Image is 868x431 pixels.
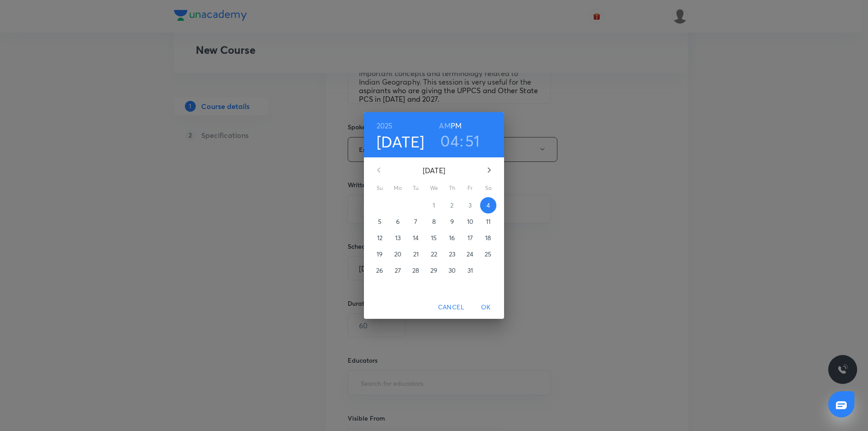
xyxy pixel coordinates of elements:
[480,213,496,230] button: 11
[426,213,442,230] button: 8
[377,132,425,151] button: [DATE]
[444,230,460,246] button: 16
[372,213,388,230] button: 5
[485,233,491,242] p: 18
[438,302,464,313] span: Cancel
[408,246,424,262] button: 21
[394,250,401,259] p: 20
[450,217,454,226] p: 9
[475,302,497,313] span: OK
[467,217,473,226] p: 10
[390,165,478,176] p: [DATE]
[440,131,459,150] button: 04
[472,299,500,316] button: OK
[434,299,468,316] button: Cancel
[480,230,496,246] button: 18
[396,217,400,226] p: 6
[480,184,496,193] span: Sa
[395,266,401,275] p: 27
[467,233,473,242] p: 17
[439,119,450,132] button: AM
[444,213,460,230] button: 9
[408,184,424,193] span: Tu
[431,233,437,242] p: 15
[460,131,463,150] h3: :
[462,246,478,262] button: 24
[480,246,496,262] button: 25
[408,262,424,279] button: 28
[413,250,419,259] p: 21
[372,230,388,246] button: 12
[390,246,406,262] button: 20
[408,213,424,230] button: 7
[462,262,478,279] button: 31
[412,266,419,275] p: 28
[467,250,473,259] p: 24
[444,262,460,279] button: 30
[426,230,442,246] button: 15
[462,213,478,230] button: 10
[426,262,442,279] button: 29
[390,213,406,230] button: 6
[448,266,456,275] p: 30
[485,250,491,259] p: 25
[408,230,424,246] button: 14
[465,131,480,150] button: 51
[449,250,455,259] p: 23
[390,184,406,193] span: Mo
[486,201,490,210] p: 4
[467,266,473,275] p: 31
[377,250,382,259] p: 19
[480,197,496,213] button: 4
[431,250,437,259] p: 22
[372,246,388,262] button: 19
[395,233,401,242] p: 13
[413,233,419,242] p: 14
[432,217,436,226] p: 8
[444,246,460,262] button: 23
[390,230,406,246] button: 13
[378,217,382,226] p: 5
[486,217,491,226] p: 11
[430,266,437,275] p: 29
[376,266,383,275] p: 26
[451,119,462,132] button: PM
[462,184,478,193] span: Fr
[444,184,460,193] span: Th
[377,119,393,132] button: 2025
[426,184,442,193] span: We
[390,262,406,279] button: 27
[372,184,388,193] span: Su
[372,262,388,279] button: 26
[426,246,442,262] button: 22
[462,230,478,246] button: 17
[449,233,455,242] p: 16
[377,233,382,242] p: 12
[414,217,417,226] p: 7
